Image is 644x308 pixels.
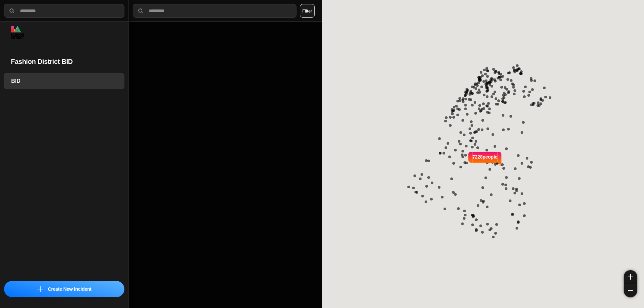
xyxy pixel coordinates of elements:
[8,7,15,14] img: search
[4,281,124,297] button: iconCreate New Incident
[11,57,118,66] h2: Fashion District BID
[38,286,43,292] img: icon
[624,270,637,284] button: zoom-in
[472,153,497,168] p: 7228 people
[137,7,144,14] img: search
[467,151,472,166] img: notch
[11,26,24,39] img: logo
[300,4,315,18] button: Filter
[48,286,91,292] p: Create New Incident
[628,274,633,280] img: zoom-in
[628,288,633,293] img: zoom-out
[4,73,124,89] a: BID
[11,77,117,85] h3: BID
[624,284,637,297] button: zoom-out
[497,151,502,166] img: notch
